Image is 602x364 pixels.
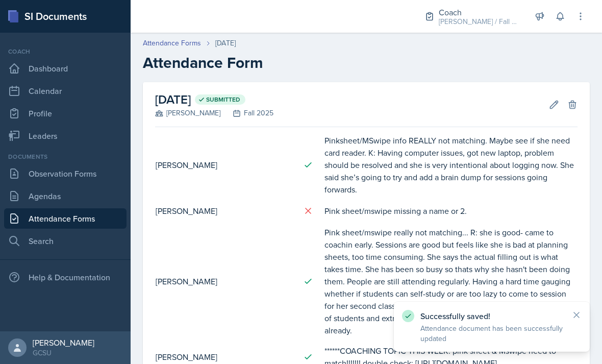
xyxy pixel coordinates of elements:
[4,208,127,229] a: Attendance Forms
[4,163,127,184] a: Observation Forms
[4,103,127,124] a: Profile
[4,231,127,251] a: Search
[324,200,578,222] td: Pink sheet/mswipe missing a name or 2.
[4,267,127,287] div: Help & Documentation
[420,311,563,321] p: Successfully saved!
[324,222,578,341] td: Pink sheet/mswipe really not matching... R: she is good- came to coachin early. Sessions are good...
[33,337,94,348] div: [PERSON_NAME]
[4,152,127,161] div: Documents
[324,130,578,200] td: Pinksheet/MSwipe info REALLY not matching. Maybe see if she need card reader. K: Having computer ...
[155,108,273,118] div: [PERSON_NAME] Fall 2025
[4,47,127,56] div: Coach
[143,54,590,72] h2: Attendance Form
[206,95,240,104] span: Submitted
[4,126,127,146] a: Leaders
[215,38,236,48] div: [DATE]
[439,6,520,18] div: Coach
[439,16,520,27] div: [PERSON_NAME] / Fall 2025
[155,90,273,109] h2: [DATE]
[155,130,295,200] td: [PERSON_NAME]
[33,348,94,358] div: GCSU
[155,200,295,222] td: [PERSON_NAME]
[4,58,127,79] a: Dashboard
[155,222,295,341] td: [PERSON_NAME]
[420,323,563,344] p: Attendance document has been successfully updated
[4,81,127,101] a: Calendar
[4,186,127,206] a: Agendas
[143,38,201,48] a: Attendance Forms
